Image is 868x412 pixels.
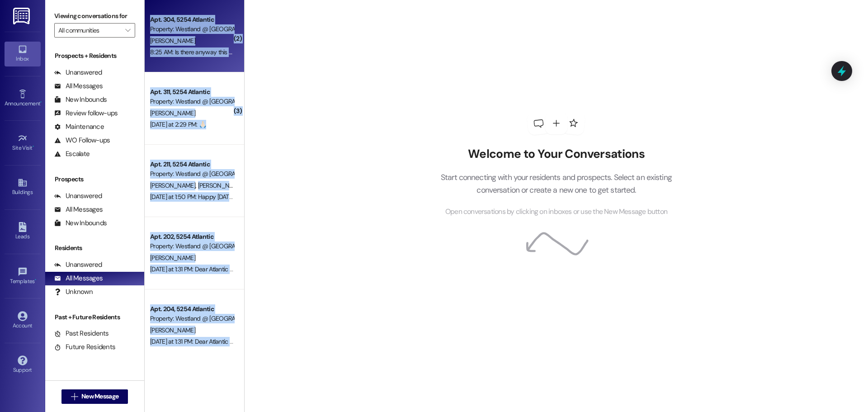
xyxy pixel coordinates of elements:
[54,68,102,77] div: Unanswered
[45,243,144,253] div: Residents
[150,37,195,45] span: [PERSON_NAME]
[54,9,135,23] label: Viewing conversations for
[150,120,206,128] div: [DATE] at 2:29 PM: 🙏🏻
[150,242,234,251] div: Property: Westland @ [GEOGRAPHIC_DATA] (3283)
[54,218,107,228] div: New Inbounds
[5,308,41,333] a: Account
[5,219,41,244] a: Leads
[54,109,118,118] div: Review follow-ups
[35,277,36,283] span: •
[150,48,281,56] div: 8:25 AM: Is there anyway this could be removed ?
[58,23,121,38] input: All communities
[427,171,685,197] p: Start connecting with your residents and prospects. Select an existing conversation or create a n...
[5,131,41,155] a: Site Visit •
[54,205,103,214] div: All Messages
[45,313,144,322] div: Past + Future Residents
[54,287,93,297] div: Unknown
[150,87,234,97] div: Apt. 311, 5254 Atlantic
[150,169,234,179] div: Property: Westland @ [GEOGRAPHIC_DATA] (3283)
[81,392,118,401] span: New Message
[54,274,103,283] div: All Messages
[150,97,234,106] div: Property: Westland @ [GEOGRAPHIC_DATA] (3283)
[33,143,34,150] span: •
[54,122,104,132] div: Maintenance
[150,304,234,314] div: Apt. 204, 5254 Atlantic
[150,326,195,334] span: [PERSON_NAME]
[5,264,41,289] a: Templates •
[5,175,41,199] a: Buildings
[150,160,234,169] div: Apt. 211, 5254 Atlantic
[54,149,90,159] div: Escalate
[40,99,42,105] span: •
[54,136,110,145] div: WO Follow-ups
[198,181,243,189] span: [PERSON_NAME]
[445,206,667,218] span: Open conversations by clicking on inboxes or use the New Message button
[54,95,107,104] div: New Inbounds
[150,181,198,189] span: [PERSON_NAME]
[61,389,128,404] button: New Message
[150,254,195,262] span: [PERSON_NAME]
[150,24,234,34] div: Property: Westland @ [GEOGRAPHIC_DATA] (3283)
[5,353,41,377] a: Support
[150,109,195,117] span: [PERSON_NAME]
[13,8,32,24] img: ResiDesk Logo
[427,147,685,161] h2: Welcome to Your Conversations
[54,329,109,338] div: Past Residents
[71,393,78,400] i: 
[5,42,41,66] a: Inbox
[54,260,102,270] div: Unanswered
[45,175,144,184] div: Prospects
[150,232,234,242] div: Apt. 202, 5254 Atlantic
[150,314,234,323] div: Property: Westland @ [GEOGRAPHIC_DATA] (3283)
[54,342,115,352] div: Future Residents
[150,15,234,24] div: Apt. 304, 5254 Atlantic
[45,51,144,61] div: Prospects + Residents
[54,191,102,201] div: Unanswered
[54,81,103,91] div: All Messages
[125,27,130,34] i: 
